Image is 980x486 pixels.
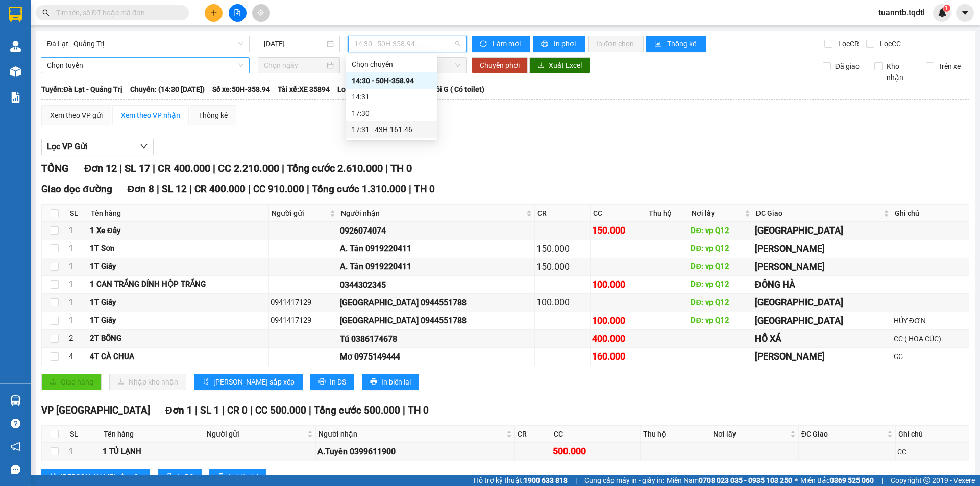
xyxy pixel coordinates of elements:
[47,36,243,52] span: Đà Lạt - Quảng Trị
[153,162,155,174] span: |
[515,426,551,443] th: CR
[217,473,225,481] span: printer
[287,162,383,174] span: Tổng cước 2.610.000
[218,162,279,174] span: CC 2.210.000
[575,475,577,486] span: |
[253,183,304,195] span: CC 910.000
[691,297,751,309] div: DĐ: vp Q12
[257,9,264,16] span: aim
[128,183,155,195] span: Đơn 8
[897,446,967,457] div: CC
[282,162,284,174] span: |
[210,9,217,16] span: plus
[352,108,431,119] div: 17:30
[10,395,21,406] img: warehouse-icon
[103,446,202,458] div: 1 TỦ LẠNH
[362,374,419,390] button: printerIn biên lai
[834,38,861,49] span: Lọc CR
[41,183,112,195] span: Giao dọc đường
[340,278,533,291] div: 0344302345
[692,208,742,219] span: Nơi lấy
[69,297,86,309] div: 1
[529,57,590,73] button: downloadXuất Excel
[213,376,295,388] span: [PERSON_NAME] sắp xếp
[554,38,577,49] span: In phơi
[591,205,646,222] th: CC
[310,374,354,390] button: printerIn DS
[408,404,429,416] span: TH 0
[264,38,325,49] input: 13/08/2025
[755,277,890,292] div: ĐÔNG HÀ
[934,61,965,72] span: Trên xe
[205,4,223,22] button: plus
[318,378,326,386] span: printer
[943,5,950,12] sup: 1
[588,36,644,52] button: In đơn chọn
[119,162,122,174] span: |
[90,315,267,327] div: 1T Giấy
[881,475,883,486] span: |
[67,426,101,443] th: SL
[189,183,192,195] span: |
[551,426,641,443] th: CC
[9,7,22,22] img: logo-vxr
[207,428,305,440] span: Người gửi
[553,444,639,458] div: 500.000
[41,469,150,485] button: sort-ascending[PERSON_NAME] sắp xếp
[592,331,644,346] div: 400.000
[641,426,710,443] th: Thu hộ
[699,476,792,484] strong: 0708 023 035 - 0935 103 250
[69,315,86,327] div: 1
[592,349,644,364] div: 160.000
[493,38,522,49] span: Làm mới
[403,404,405,416] span: |
[69,225,86,237] div: 1
[894,315,967,326] div: HỦY ĐƠN
[800,475,874,486] span: Miền Bắc
[340,314,533,327] div: [GEOGRAPHIC_DATA] 0944551788
[352,124,431,135] div: 17:31 - 43H-161.46
[409,183,411,195] span: |
[317,445,513,458] div: A.Tuyên 0399611900
[390,162,412,174] span: TH 0
[264,60,325,71] input: Chọn ngày
[101,426,204,443] th: Tên hàng
[938,8,947,17] img: icon-new-feature
[654,40,663,48] span: bar-chart
[213,162,215,174] span: |
[69,446,99,458] div: 1
[229,471,258,482] span: In biên lai
[472,57,528,73] button: Chuyển phơi
[130,84,205,95] span: Chuyến: (14:30 [DATE])
[222,404,225,416] span: |
[69,243,86,255] div: 1
[10,41,21,52] img: warehouse-icon
[713,428,788,440] span: Nơi lấy
[234,9,241,16] span: file-add
[352,59,431,70] div: Chọn chuyến
[330,376,346,388] span: In DS
[248,183,251,195] span: |
[381,376,411,388] span: In biên lai
[194,183,246,195] span: CR 400.000
[870,6,933,19] span: tuanntb.tqdtl
[200,404,219,416] span: SL 1
[755,260,890,274] div: [PERSON_NAME]
[158,469,202,485] button: printerIn DS
[125,162,150,174] span: SL 17
[47,140,87,153] span: Lọc VP Gửi
[10,66,21,77] img: warehouse-icon
[41,162,69,174] span: TỔNG
[67,205,88,222] th: SL
[278,84,330,95] span: Tài xế: XE 35894
[318,428,504,440] span: Người nhận
[536,295,589,310] div: 100.000
[691,261,751,273] div: DĐ: vp Q12
[90,297,267,309] div: 1T Giấy
[314,404,400,416] span: Tổng cước 500.000
[896,426,969,443] th: Ghi chú
[956,4,974,22] button: caret-down
[536,260,589,274] div: 150.000
[536,242,589,256] div: 150.000
[414,183,435,195] span: TH 0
